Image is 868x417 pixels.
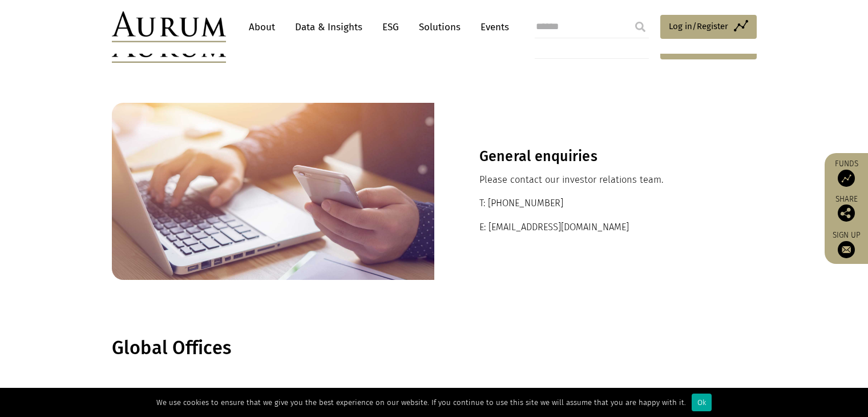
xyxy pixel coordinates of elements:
h1: Global Offices [112,337,754,359]
p: T: [PHONE_NUMBER] [479,196,712,211]
a: About [243,17,281,38]
div: Share [830,195,862,222]
input: Submit [629,15,652,38]
a: Funds [830,159,862,187]
span: Log in/Register [669,19,728,33]
img: Sign up to our newsletter [838,241,855,258]
a: Data & Insights [289,17,368,38]
a: Events [475,17,509,38]
a: Solutions [413,17,466,38]
img: Aurum [112,11,226,42]
p: Please contact our investor relations team. [479,173,712,187]
a: Sign up [830,230,862,258]
div: Ok [692,394,712,411]
p: E: [EMAIL_ADDRESS][DOMAIN_NAME] [479,220,712,235]
a: ESG [377,17,405,38]
img: Access Funds [838,170,855,187]
a: Log in/Register [660,15,757,39]
h3: General enquiries [479,148,712,165]
img: Share this post [838,205,855,222]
